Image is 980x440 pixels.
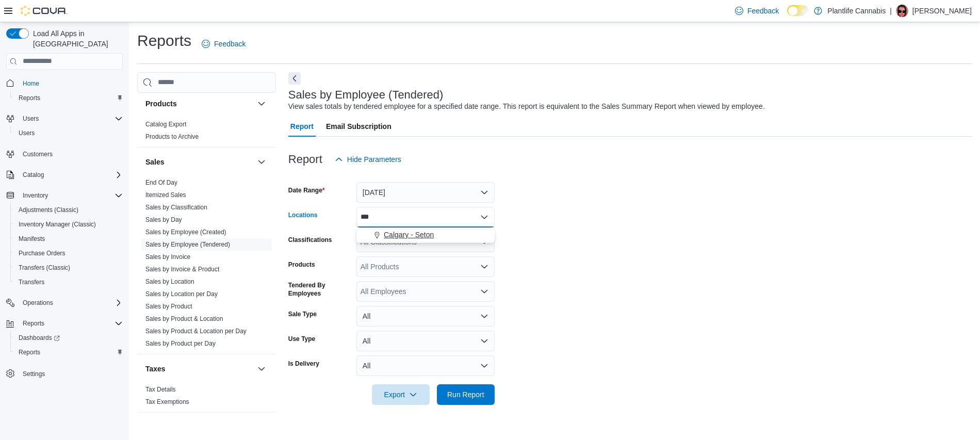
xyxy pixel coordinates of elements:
button: Next [288,72,301,85]
label: Classifications [288,236,332,244]
button: Users [10,126,127,140]
span: Reports [14,346,123,358]
button: All [356,306,495,327]
span: Transfers [19,278,44,286]
span: Load All Apps in [GEOGRAPHIC_DATA] [29,28,123,49]
span: Inventory [23,191,48,200]
button: Operations [19,297,57,309]
button: Run Report [437,384,495,405]
a: Sales by Invoice [145,253,190,260]
a: Reports [14,346,44,358]
label: Tendered By Employees [288,281,352,298]
button: Purchase Orders [10,246,127,260]
label: Sale Type [288,310,317,318]
button: Customers [2,146,127,161]
a: Sales by Classification [145,204,207,211]
a: Sales by Day [145,216,182,223]
button: All [356,331,495,351]
span: Reports [19,348,40,356]
h3: Sales by Employee (Tendered) [288,89,444,101]
a: Dashboards [14,332,64,344]
span: Catalog [19,169,123,181]
a: Catalog Export [145,121,186,128]
a: Purchase Orders [14,247,70,259]
span: Settings [23,370,45,378]
span: Customers [23,150,53,158]
span: Hide Parameters [347,154,401,165]
a: Home [19,77,43,90]
span: Reports [19,317,123,330]
span: Itemized Sales [145,191,186,199]
p: [PERSON_NAME] [912,5,972,17]
button: Reports [2,316,127,331]
label: Products [288,260,315,269]
h3: Sales [145,157,165,167]
span: Home [19,77,123,90]
span: Feedback [747,6,779,16]
div: Sasha Iemelianenko [896,5,908,17]
button: Settings [2,366,127,381]
span: Inventory [19,189,123,202]
a: Sales by Employee (Tendered) [145,241,230,248]
button: Calgary - Seton [356,227,495,242]
span: Reports [23,319,44,328]
span: Manifests [19,235,45,243]
span: Adjustments (Classic) [19,206,78,214]
input: Dark Mode [787,5,809,16]
button: Reports [10,345,127,360]
span: Export [378,384,423,405]
span: Users [23,115,39,123]
button: Taxes [255,363,268,375]
a: Sales by Location [145,278,194,285]
label: Is Delivery [288,360,319,368]
button: Inventory [19,189,52,202]
button: Adjustments (Classic) [10,203,127,217]
span: Users [14,127,123,139]
span: Calgary - Seton [384,230,434,240]
button: Catalog [2,168,127,182]
nav: Complex example [6,72,123,408]
span: Email Subscription [326,116,391,137]
a: Adjustments (Classic) [14,204,83,216]
div: Sales [137,176,276,354]
span: Feedback [214,39,246,49]
h3: Taxes [145,364,166,374]
span: Sales by Product & Location per Day [145,327,247,335]
span: Purchase Orders [19,249,66,257]
a: Tax Exemptions [145,398,189,405]
button: Open list of options [480,287,488,296]
a: Feedback [198,34,250,54]
a: Dashboards [10,331,127,345]
button: Export [372,384,430,405]
button: Sales [145,157,253,167]
span: Report [290,116,314,137]
label: Locations [288,211,318,219]
label: Date Range [288,186,325,194]
span: Sales by Product per Day [145,339,216,348]
span: Settings [19,367,123,380]
a: Products to Archive [145,133,199,140]
img: Cova [21,6,67,16]
span: Customers [19,148,123,160]
button: [DATE] [356,182,495,203]
span: Sales by Location [145,278,194,286]
span: Sales by Employee (Created) [145,228,226,236]
a: Users [14,127,39,139]
span: Users [19,112,123,125]
span: Sales by Location per Day [145,290,218,298]
span: Sales by Employee (Tendered) [145,240,230,249]
button: Products [145,99,253,109]
div: View sales totals by tendered employee for a specified date range. This report is equivalent to t... [288,101,765,112]
span: Sales by Product [145,302,192,311]
span: Transfers (Classic) [14,262,123,274]
h3: Products [145,99,177,109]
span: End Of Day [145,178,177,187]
span: Catalog Export [145,120,186,128]
a: Feedback [731,1,783,21]
button: Operations [2,296,127,310]
span: Adjustments (Classic) [14,204,123,216]
span: Sales by Classification [145,203,207,211]
span: Catalog [23,171,44,179]
div: Taxes [137,383,276,412]
a: End Of Day [145,179,177,186]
